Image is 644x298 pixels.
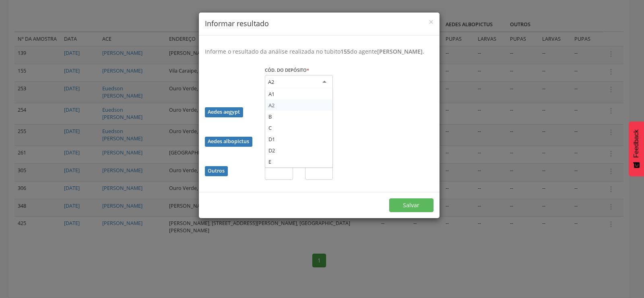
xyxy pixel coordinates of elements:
div: Outros [205,166,228,176]
label: Cód. do depósito [265,67,309,73]
span: × [429,16,433,27]
button: Close [429,18,433,26]
div: E [265,156,332,167]
div: Aedes aegypt [205,107,243,117]
div: B [265,111,332,122]
div: C [265,122,332,133]
div: D1 [265,133,332,145]
div: A2 [265,100,332,111]
div: Aedes albopictus [205,137,252,147]
button: Salvar [389,198,433,212]
p: Informe o resultado da análise realizada no tubito do agente . [205,48,433,56]
b: 155 [341,48,350,55]
div: D2 [265,145,332,156]
div: A1 [265,88,332,100]
button: Feedback - Mostrar pesquisa [629,121,644,176]
div: A2 [268,78,274,85]
h4: Informar resultado [205,19,433,29]
span: Feedback [633,129,640,158]
b: [PERSON_NAME] [377,48,423,55]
